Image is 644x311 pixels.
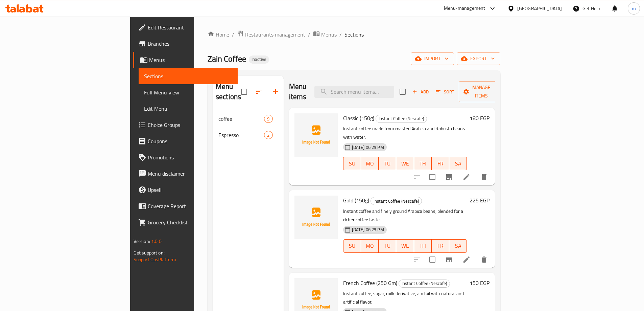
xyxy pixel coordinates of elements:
button: WE [396,239,414,253]
span: Promotions [148,153,232,161]
span: MO [364,159,376,169]
div: Instant Coffee (Nescafe) [399,280,450,288]
span: import [416,54,449,63]
p: Instant coffee, sugar, milk derivative, and oil with natural and artificial flavor. [343,289,467,306]
span: Menu disclaimer [148,170,232,178]
a: Edit Restaurant [133,19,238,36]
button: TU [379,239,396,253]
a: Edit Menu [139,101,238,117]
div: Instant Coffee (Nescafe) [371,197,422,205]
span: TH [417,241,429,251]
span: SU [346,241,358,251]
span: coffee [218,115,264,123]
span: Restaurants management [245,30,305,39]
a: Choice Groups [133,117,238,133]
a: Coupons [133,133,238,149]
span: Espresso [218,131,264,139]
button: Add [410,87,431,97]
span: WE [399,241,411,251]
a: Edit menu item [462,256,471,264]
span: Select all sections [237,85,251,99]
span: Edit Restaurant [148,23,232,31]
a: Promotions [133,149,238,165]
span: Add item [410,87,431,97]
button: MO [361,239,379,253]
button: Sort [434,87,456,97]
li: / [339,30,342,39]
input: search [314,86,394,98]
span: Select to update [425,170,439,184]
div: Menu-management [444,4,485,13]
span: 9 [264,116,272,122]
a: Edit menu item [462,173,471,181]
button: Branch-specific-item [441,251,457,268]
span: Sections [144,72,232,80]
span: Full Menu View [144,88,232,96]
span: Gold (150g) [343,195,369,205]
button: Manage items [459,81,504,102]
button: WE [396,157,414,170]
span: 2 [264,132,272,138]
span: Add [411,88,430,96]
a: Sections [139,68,238,84]
div: [GEOGRAPHIC_DATA] [517,5,562,12]
h2: Menu items [289,82,307,102]
span: Select section [396,85,410,99]
span: [DATE] 06:29 PM [349,144,387,151]
span: Instant Coffee (Nescafe) [399,280,450,287]
button: SA [449,157,467,170]
a: Branches [133,36,238,52]
span: Zain Coffee [208,51,246,66]
span: m [632,5,636,12]
button: TU [379,157,396,170]
span: FR [434,159,447,169]
span: Choice Groups [148,121,232,129]
button: delete [476,169,492,185]
a: Menu disclaimer [133,165,238,182]
li: / [308,30,310,39]
a: Restaurants management [237,30,305,39]
a: Upsell [133,182,238,198]
a: Grocery Checklist [133,214,238,230]
span: MO [364,241,376,251]
nav: breadcrumb [208,30,500,39]
p: Instant coffee and finely ground Arabica beans, blended for a richer coffee taste. [343,207,467,224]
h6: 150 EGP [470,278,490,288]
span: TU [381,241,393,251]
a: Full Menu View [139,84,238,101]
span: export [462,54,495,63]
button: TH [414,239,432,253]
span: Upsell [148,186,232,194]
button: FR [432,239,449,253]
button: SA [449,239,467,253]
span: TU [381,159,393,169]
button: export [457,52,500,65]
button: SU [343,157,361,170]
span: Sections [344,30,364,39]
div: Instant Coffee (Nescafe) [376,115,427,123]
span: Instant Coffee (Nescafe) [371,197,422,205]
img: Gold (150g) [294,196,338,239]
div: items [264,131,272,139]
span: Coverage Report [148,202,232,210]
button: SU [343,239,361,253]
span: Select to update [425,252,439,267]
img: Classic (150g) [294,113,338,157]
button: delete [476,251,492,268]
span: Manage items [464,83,499,100]
div: Inactive [249,55,269,64]
div: coffee9 [213,111,284,127]
h6: 180 EGP [470,113,490,123]
button: MO [361,157,379,170]
nav: Menu sections [213,108,284,146]
span: SA [452,241,464,251]
span: French Coffee (250 Gm) [343,278,397,288]
span: SU [346,159,358,169]
div: Espresso2 [213,127,284,143]
a: Support.OpsPlatform [134,255,176,264]
span: Sort items [431,87,459,97]
span: [DATE] 06:29 PM [349,226,387,233]
button: FR [432,157,449,170]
